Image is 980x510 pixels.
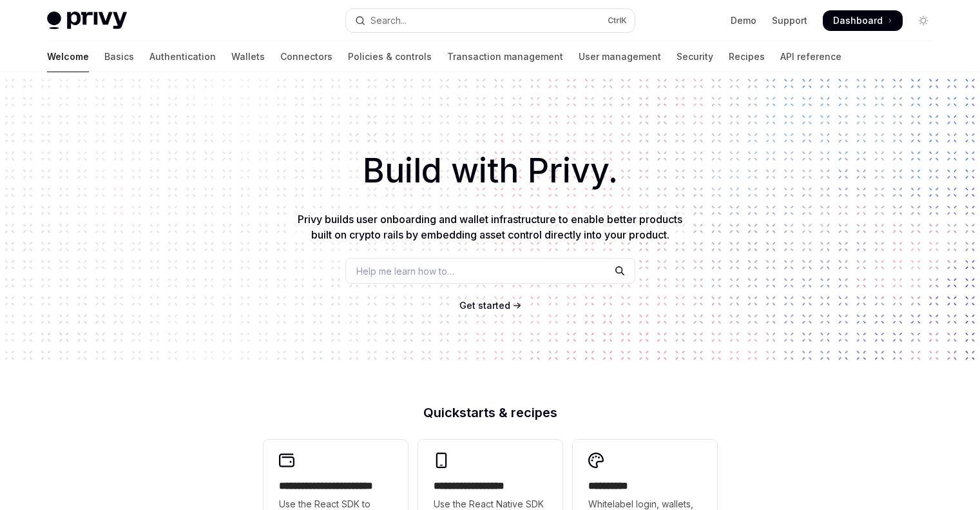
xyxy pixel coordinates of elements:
div: Search... [370,13,407,28]
span: Privy builds user onboarding and wallet infrastructure to enable better products built on crypto ... [298,213,682,241]
a: Basics [104,41,134,72]
a: Dashboard [823,10,903,31]
span: Get started [459,300,510,311]
a: Connectors [280,41,332,72]
a: User management [579,41,661,72]
button: Open search [346,9,635,32]
img: light logo [47,12,127,30]
button: Toggle dark mode [913,10,934,31]
a: Welcome [47,41,89,72]
h1: Build with Privy. [21,146,959,196]
a: Support [772,14,807,27]
a: Policies & controls [348,41,432,72]
a: Demo [731,14,756,27]
h2: Quickstarts & recipes [264,406,717,419]
span: Help me learn how to… [356,264,454,278]
a: Authentication [149,41,216,72]
span: Dashboard [833,14,883,27]
span: Ctrl K [608,15,627,26]
a: Recipes [729,41,765,72]
a: Get started [459,299,510,312]
a: Wallets [231,41,265,72]
a: Security [677,41,713,72]
a: Transaction management [447,41,563,72]
a: API reference [780,41,841,72]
